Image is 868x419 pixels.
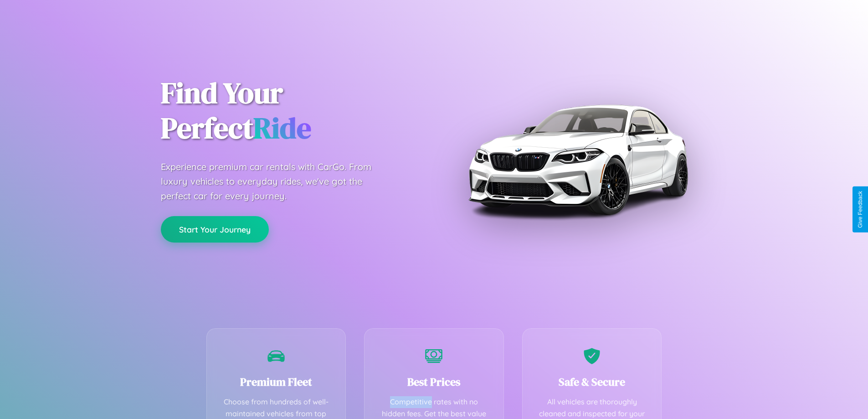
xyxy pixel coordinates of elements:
h1: Find Your Perfect [161,76,421,146]
h3: Premium Fleet [221,374,332,389]
div: Give Feedback [857,191,863,228]
h3: Safe & Secure [536,374,648,389]
p: Experience premium car rentals with CarGo. From luxury vehicles to everyday rides, we've got the ... [161,160,389,203]
img: Premium BMW car rental vehicle [464,46,692,274]
h3: Best Prices [378,374,490,389]
button: Start Your Journey [161,216,269,243]
span: Ride [253,108,311,148]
